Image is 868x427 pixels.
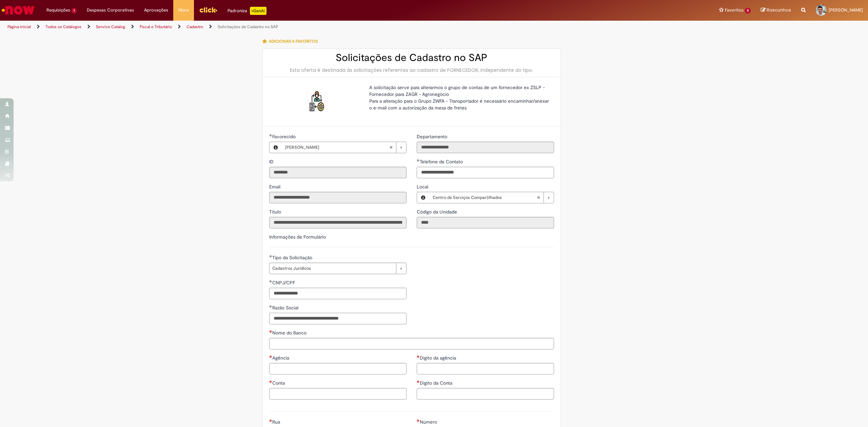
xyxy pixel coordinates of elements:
[228,7,267,15] div: Padroniza
[767,7,791,13] span: Rascunhos
[269,159,275,165] span: Somente leitura - ID
[269,158,275,165] label: Somente leitura - ID
[46,7,70,14] span: Requisições
[1,3,36,17] img: ServiceNow
[269,313,407,324] input: Razão Social
[282,142,406,153] a: [PERSON_NAME]Limpar campo Favorecido
[269,380,272,383] span: Necessários
[269,192,407,203] input: Email
[745,8,751,14] span: 5
[417,134,449,140] span: Somente leitura - Departamento
[417,167,554,178] input: Telefone de Contato
[269,39,318,44] span: Adicionar a Favoritos
[96,24,125,29] a: Service Catalog
[272,305,300,311] span: Razão Social
[417,159,420,162] span: Obrigatório Preenchido
[272,280,296,286] span: CNPJ/CPF
[417,133,449,140] label: Somente leitura - Departamento
[269,184,282,190] span: Somente leitura - Email
[417,217,554,228] input: Código da Unidade
[72,8,77,14] span: 1
[386,142,396,153] abbr: Limpar campo Favorecido
[272,380,286,386] span: Conta
[250,7,267,15] p: +GenAi
[420,355,457,361] span: Dígito da agência
[285,142,389,153] span: [PERSON_NAME]
[269,67,554,74] div: Esta oferta é destinada às solicitações referentes ao cadastro de FORNECEDOR, independente do tipo.
[269,183,282,190] label: Somente leitura - Email
[533,192,544,203] abbr: Limpar campo Local
[269,288,407,299] input: CNPJ/CPF
[7,24,31,29] a: Página inicial
[417,363,554,374] input: Dígito da agência
[417,184,430,190] span: Local
[417,419,420,422] span: Necessários
[417,192,429,203] button: Local, Visualizar este registro Centro de Serviços Compartilhados
[269,134,272,137] span: Obrigatório Preenchido
[269,234,326,240] label: Informações de Formulário
[269,330,272,333] span: Necessários
[761,7,791,14] a: Rascunhos
[269,280,272,283] span: Obrigatório Preenchido
[218,24,278,29] a: Solicitações de Cadastro no SAP
[725,7,744,14] span: Favoritos
[269,355,272,358] span: Necessários
[269,305,272,308] span: Obrigatório Preenchido
[417,142,554,153] input: Departamento
[269,217,407,228] input: Título
[420,419,438,425] span: Número
[429,192,554,203] a: Centro de Serviços CompartilhadosLimpar campo Local
[140,24,172,29] a: Fiscal e Tributário
[420,159,464,165] span: Telefone de Contato
[270,142,282,153] button: Favorecido, Visualizar este registro Victor Goncalves Silva
[269,208,282,215] label: Somente leitura - Título
[272,355,291,361] span: Agência
[269,167,407,178] input: ID
[269,363,407,374] input: Agência
[417,209,458,215] span: Somente leitura - Código da Unidade
[5,21,574,33] ul: Trilhas de página
[829,7,863,13] span: [PERSON_NAME]
[262,34,321,48] button: Adicionar a Favoritos
[417,388,554,400] input: Dígito da Conta
[417,208,458,215] label: Somente leitura - Código da Unidade
[433,192,537,203] span: Centro de Serviços Compartilhados
[420,380,454,386] span: Dígito da Conta
[269,388,407,400] input: Conta
[272,134,297,140] span: Necessários - Favorecido
[306,91,328,113] img: Solicitações de Cadastro no SAP
[45,24,81,29] a: Todos os Catálogos
[417,355,420,358] span: Necessários
[269,419,272,422] span: Necessários
[186,24,203,29] a: Cadastro
[269,52,554,63] h2: Solicitações de Cadastro no SAP
[272,255,314,261] span: Tipo da Solicitação
[417,380,420,383] span: Necessários
[272,419,281,425] span: Rua
[269,255,272,258] span: Obrigatório Preenchido
[272,263,393,274] span: Cadastros Jurídicos
[87,7,134,14] span: Despesas Corporativas
[178,7,189,14] span: More
[144,7,168,14] span: Aprovações
[369,84,549,111] p: A solicitação serve para alterarmos o grupo de contas de um fornecedor ex ZSLP - Fornecedor para ...
[269,209,282,215] span: Somente leitura - Título
[269,338,554,349] input: Nome do Banco
[272,330,308,336] span: Nome do Banco
[199,5,217,15] img: click_logo_yellow_360x200.png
